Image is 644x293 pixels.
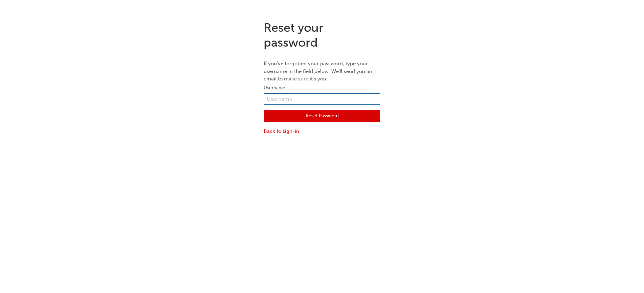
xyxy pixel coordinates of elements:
label: Username [264,84,380,92]
a: Back to sign-in [264,127,380,135]
input: Username [264,93,380,105]
button: Reset Password [264,110,380,123]
p: If you've forgotten your password, type your username in the field below. We'll send you an email... [264,60,380,83]
h1: Reset your password [264,20,380,50]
